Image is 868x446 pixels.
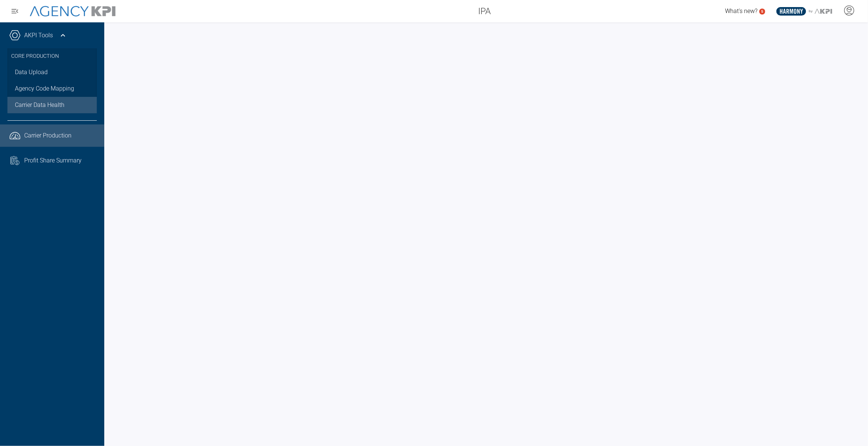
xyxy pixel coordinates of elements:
span: What's new? [725,7,757,15]
img: AgencyKPI [30,6,115,17]
a: Agency Code Mapping [7,80,97,97]
span: Carrier Data Health [15,101,64,110]
span: IPA [478,4,491,18]
a: Carrier Data Health [7,97,97,113]
span: Profit Share Summary [24,156,82,165]
text: 5 [761,9,763,13]
h3: Core Production [11,48,93,64]
a: 5 [759,9,765,15]
a: Data Upload [7,64,97,80]
a: AKPI Tools [24,31,53,40]
span: Carrier Production [24,131,71,140]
